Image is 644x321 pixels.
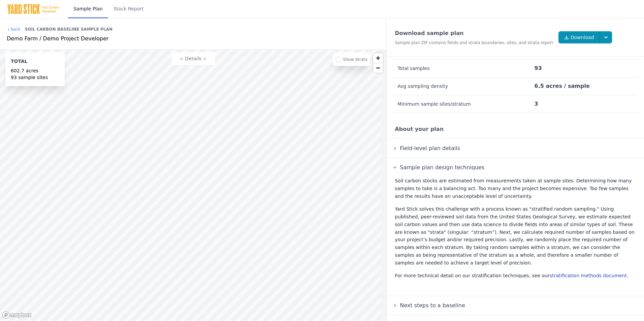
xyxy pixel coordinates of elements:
button: Zoom out [373,63,383,73]
a: Download [558,31,600,43]
p: For more technical detail on our stratification techniques, see our . [395,272,636,280]
img: Yard Stick Logo [7,4,60,14]
td: 6.5 acres / sample [534,77,639,95]
span: Field-level plan details [398,144,461,153]
summary: Next steps to a baseline [392,301,639,310]
p: Soil carbon stocks are estimated from measurements taken at sample sites. Determining how many sa... [395,177,636,200]
button: Zoom in [373,53,383,63]
button: Details [172,52,215,65]
th: Minimum sample sites/stratum [392,95,534,113]
span: Sample plan design techniques [398,163,486,172]
div: Sample plan ZIP contains fields and strata boundaries, sites, and strata report [395,40,553,45]
a: Mapbox logo [2,311,32,319]
a: stratification methods document [550,273,627,278]
div: About your plan [387,120,644,139]
span: Next steps to a baseline [398,301,466,310]
p: Yard Stick solves this challenge with a process known as "stratified random sampling." Using publ... [395,205,636,266]
summary: Sample plan design techniques [392,164,639,172]
th: Avg sampling density [392,77,534,95]
div: 93 sample sites [11,74,59,81]
div: Demo Farm / Demo Project Developer [7,35,380,43]
div: Total [11,58,59,67]
td: 93 [534,60,639,77]
div: 602.7 acres [11,67,59,74]
a: back [7,27,21,32]
div: Download sample plan [395,29,553,37]
summary: Field-level plan details [392,144,639,152]
div: Soil Carbon Baseline Sample Plan [25,24,112,35]
th: Total samples [392,60,534,77]
label: Show Strata [343,57,367,62]
td: 3 [534,95,639,113]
